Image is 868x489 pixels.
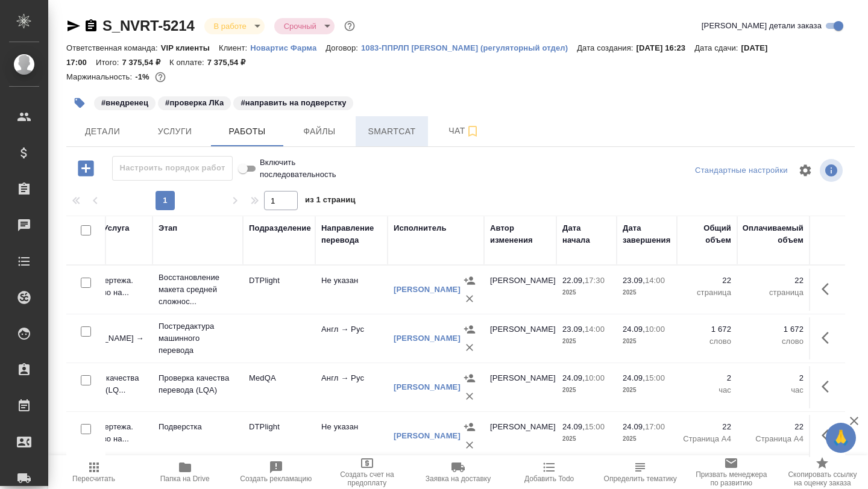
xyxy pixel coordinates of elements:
p: страница [743,287,804,299]
td: Англ → Рус [315,366,388,408]
span: из 1 страниц [305,193,356,210]
p: -1% [135,72,153,81]
div: Автор изменения [490,222,550,246]
p: [DATE] 16:23 [637,43,695,52]
td: Не указан [315,269,388,311]
p: 24.09, [623,373,645,382]
button: Пересчитать [48,455,139,489]
p: 10:00 [585,373,605,382]
button: Назначить [461,272,479,290]
span: Создать рекламацию [240,475,312,483]
span: Файлы [291,124,348,139]
p: 22.09, [562,276,585,285]
td: DTPlight [243,269,315,311]
span: Заявка на доставку [426,475,491,483]
span: Папка на Drive [160,475,210,483]
td: [PERSON_NAME] [484,415,556,457]
button: Удалить [461,338,479,357]
button: Скопировать ссылку для ЯМессенджера [66,19,81,33]
a: 1083-ППРЛП [PERSON_NAME] (регуляторный отдел) [361,42,577,52]
div: Подразделение [249,222,311,234]
p: 7 375,54 ₽ [122,58,169,67]
span: Smartcat [363,124,421,139]
button: Скопировать ссылку [84,19,98,33]
span: Услуги [146,124,204,139]
div: Направление перевода [321,222,382,246]
p: 2025 [562,287,611,299]
button: Удалить [461,290,479,308]
div: В работе [274,18,335,34]
p: Дата сдачи: [694,43,741,52]
td: Проверка качества перевода (LQ... [62,366,153,408]
p: 7 375,54 ₽ [207,58,255,67]
p: 14:00 [585,325,605,334]
td: Не указан [315,415,388,457]
p: #направить на подверстку [241,97,346,109]
p: Страница А4 [683,433,731,445]
span: Пересчитать [72,475,115,483]
p: Постредактура машинного перевода [159,320,237,357]
button: Удалить [461,436,479,454]
p: Восстановление макета средней сложнос... [159,272,237,308]
button: 6187.32 RUB; [153,69,168,85]
span: 🙏 [831,425,851,450]
td: [PERSON_NAME] [484,269,556,311]
p: 14:00 [645,276,665,285]
p: 17:30 [585,276,605,285]
td: [PERSON_NAME] [484,317,556,360]
p: слово [743,335,804,347]
td: [PERSON_NAME] [484,366,556,408]
td: Верстка чертежа. Количество на... [62,269,153,311]
p: 15:00 [645,373,665,382]
a: [PERSON_NAME] [394,285,461,294]
p: 24.09, [623,325,645,334]
div: Этап [159,222,177,234]
span: Определить тематику [604,475,677,483]
div: split button [692,161,791,180]
span: Призвать менеджера по развитию [693,470,770,487]
span: Скопировать ссылку на оценку заказа [784,470,861,487]
td: Англ → Рус [315,317,388,360]
p: 24.09, [562,373,585,382]
p: 2025 [623,384,671,396]
p: час [683,384,731,396]
p: Дата создания: [577,43,636,52]
p: 23.09, [623,276,645,285]
div: Исполнитель [394,222,447,234]
div: В работе [204,18,265,34]
span: Посмотреть информацию [820,159,845,182]
p: 2025 [562,433,611,445]
p: 15:00 [585,422,605,431]
button: Здесь прячутся важные кнопки [814,323,843,352]
span: Создать счет на предоплату [329,470,405,487]
a: S_NVRT-5214 [102,17,195,34]
button: 🙏 [826,423,856,453]
p: 22 [683,421,731,433]
p: #проверка ЛКа [165,97,224,109]
td: Верстка чертежа. Количество на... [62,415,153,457]
td: MedQA [243,366,315,408]
span: Настроить таблицу [791,156,820,185]
div: Общий объем [683,222,731,246]
span: проверка ЛКа [157,97,232,107]
p: страница [683,287,731,299]
span: Детали [74,124,131,139]
p: 2025 [562,384,611,396]
p: 2025 [623,433,671,445]
span: Добавить Todo [524,475,574,483]
p: 2025 [623,335,671,347]
button: Здесь прячутся важные кнопки [814,372,843,401]
td: Перевод [PERSON_NAME] → Рус [62,314,153,363]
button: Создать счет на предоплату [321,455,412,489]
p: 22 [743,275,804,287]
p: Новартис Фарма [250,43,325,52]
p: 10:00 [645,325,665,334]
button: В работе [210,21,250,31]
span: Работы [218,124,276,139]
p: Маржинальность: [66,72,135,81]
span: [PERSON_NAME] детали заказа [702,20,822,32]
a: [PERSON_NAME] [394,334,461,343]
p: слово [683,335,731,347]
td: DTPlight [243,415,315,457]
p: Проверка качества перевода (LQA) [159,372,237,396]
